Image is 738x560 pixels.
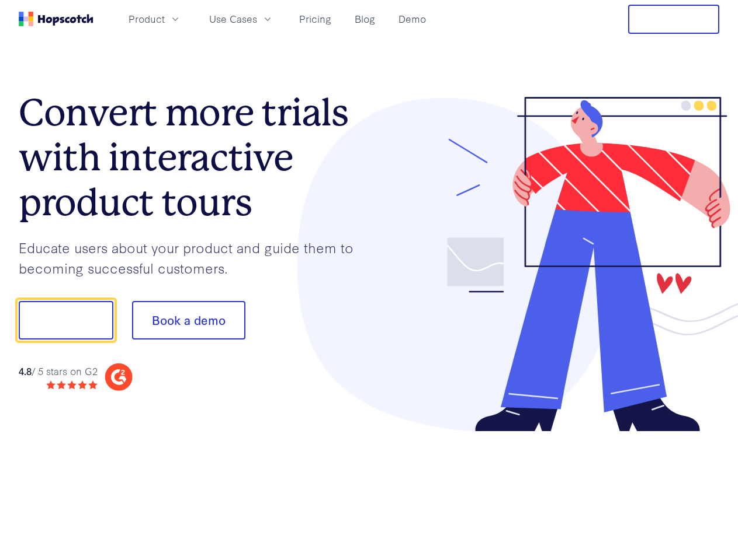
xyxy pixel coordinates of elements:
h1: Convert more trials with interactive product tours [19,90,369,225]
button: Use Cases [202,9,280,29]
a: Pricing [294,9,336,29]
strong: 4.8 [19,364,32,377]
span: Use Cases [209,12,257,26]
a: Demo [394,9,431,29]
span: Product [129,12,165,26]
button: Product [122,9,188,29]
button: Show me! [19,301,113,339]
a: Home [19,12,93,26]
button: Free Trial [628,5,719,34]
p: Educate users about your product and guide them to becoming successful customers. [19,237,369,278]
div: / 5 stars on G2 [19,364,98,379]
button: Book a demo [132,301,245,339]
a: Blog [350,9,380,29]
